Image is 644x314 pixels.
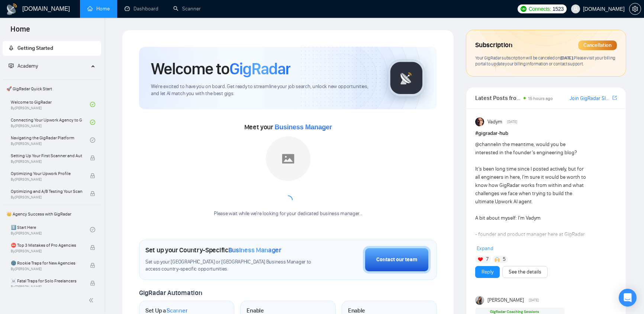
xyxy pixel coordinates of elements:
[502,266,548,278] button: See the details
[11,132,90,148] a: Navigating the GigRadar PlatformBy[PERSON_NAME]
[629,6,641,12] a: setting
[139,289,202,297] span: GigRadar Automation
[90,173,95,178] span: lock
[475,296,484,305] img: Mariia Heshka
[11,249,82,253] span: By [PERSON_NAME]
[487,118,502,126] span: Vadym
[573,6,578,12] span: user
[90,227,95,232] span: check-circle
[228,246,281,254] span: Business Manager
[475,266,500,278] button: Reply
[17,63,38,69] span: Academy
[244,123,332,131] span: Meet your
[487,296,524,304] span: [PERSON_NAME]
[11,96,90,113] a: Welcome to GigRadarBy[PERSON_NAME]
[90,155,95,161] span: lock
[560,55,574,61] span: [DATE] .
[90,137,95,143] span: check-circle
[478,257,483,262] img: ❤️
[475,129,617,137] h1: # gigradar-hub
[9,63,14,68] span: fund-projection-screen
[11,277,82,285] span: ☠️ Fatal Traps for Solo Freelancers
[209,210,367,217] div: Please wait while we're looking for your dedicated business manager...
[553,5,564,13] span: 1523
[475,93,521,103] span: Latest Posts from the GigRadar Community
[11,177,82,182] span: By [PERSON_NAME]
[578,41,617,50] div: Cancellation
[475,117,484,126] img: Vadym
[88,297,96,304] span: double-left
[376,256,417,264] div: Contact our team
[90,245,95,250] span: lock
[11,221,90,238] a: 1️⃣ Start HereBy[PERSON_NAME]
[495,257,500,262] img: 🙌
[275,123,332,131] span: Business Manager
[4,24,36,39] span: Home
[11,170,82,177] span: Optimizing Your Upwork Profile
[529,5,551,13] span: Connects:
[9,45,14,51] span: rocket
[554,55,574,61] span: on
[90,191,95,196] span: lock
[11,159,82,164] span: By [PERSON_NAME]
[612,94,617,101] a: export
[503,256,506,263] span: 5
[629,3,641,15] button: setting
[482,268,493,276] a: Reply
[11,195,82,200] span: By [PERSON_NAME]
[90,120,95,125] span: check-circle
[528,96,553,101] span: 15 hours ago
[9,63,38,69] span: Academy
[521,6,527,12] img: upwork-logo.png
[145,259,316,273] span: Set up your [GEOGRAPHIC_DATA] or [GEOGRAPHIC_DATA] Business Manager to access country-specific op...
[125,6,158,12] a: dashboardDashboard
[173,6,201,12] a: searchScanner
[363,246,431,273] button: Contact our team
[11,188,82,195] span: Optimizing and A/B Testing Your Scanner for Better Results
[529,297,539,304] span: [DATE]
[87,6,110,12] a: homeHome
[151,59,290,79] h1: Welcome to
[509,268,541,276] a: See the details
[145,246,281,254] h1: Set up your Country-Specific
[475,55,615,67] span: Your GigRadar subscription will be canceled Please visit your billing portal to update your billi...
[6,3,18,15] img: logo
[475,39,512,52] span: Subscription
[507,119,517,125] span: [DATE]
[11,259,82,267] span: 🌚 Rookie Traps for New Agencies
[284,195,293,204] span: loading
[90,281,95,286] span: lock
[11,114,90,130] a: Connecting Your Upwork Agency to GigRadarBy[PERSON_NAME]
[17,45,53,51] span: Getting Started
[388,59,425,97] img: gigradar-logo.png
[11,152,82,159] span: Setting Up Your First Scanner and Auto-Bidder
[477,245,493,252] span: Expand
[90,263,95,268] span: lock
[90,102,95,107] span: check-circle
[486,256,489,263] span: 7
[3,41,101,56] li: Getting Started
[3,207,100,221] span: 👑 Agency Success with GigRadar
[11,285,82,289] span: By [PERSON_NAME]
[11,267,82,271] span: By [PERSON_NAME]
[11,242,82,249] span: ⛔ Top 3 Mistakes of Pro Agencies
[3,81,100,96] span: 🚀 GigRadar Quick Start
[266,136,310,181] img: placeholder.png
[570,94,611,103] a: Join GigRadar Slack Community
[151,83,376,97] span: We're excited to have you on board. Get ready to streamline your job search, unlock new opportuni...
[229,59,290,79] span: GigRadar
[619,289,637,307] div: Open Intercom Messenger
[629,6,641,12] span: setting
[475,141,497,148] span: @channel
[612,95,617,101] span: export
